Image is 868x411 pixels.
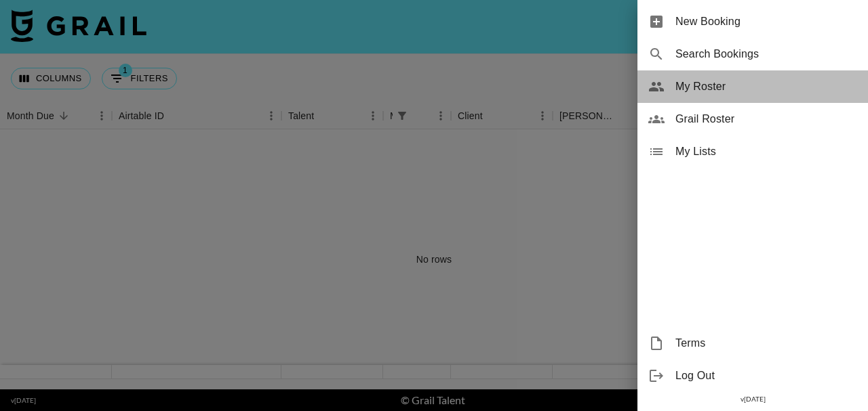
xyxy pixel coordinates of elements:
span: Grail Roster [675,111,857,127]
div: Search Bookings [637,38,868,70]
div: Grail Roster [637,103,868,135]
div: v [DATE] [637,392,868,406]
span: Search Bookings [675,46,857,62]
span: Terms [675,335,857,351]
span: My Roster [675,79,857,95]
div: My Lists [637,135,868,168]
div: Terms [637,327,868,360]
div: My Roster [637,70,868,103]
span: New Booking [675,14,857,30]
div: New Booking [637,5,868,38]
span: Log Out [675,368,857,384]
span: My Lists [675,144,857,160]
div: Log Out [637,360,868,392]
